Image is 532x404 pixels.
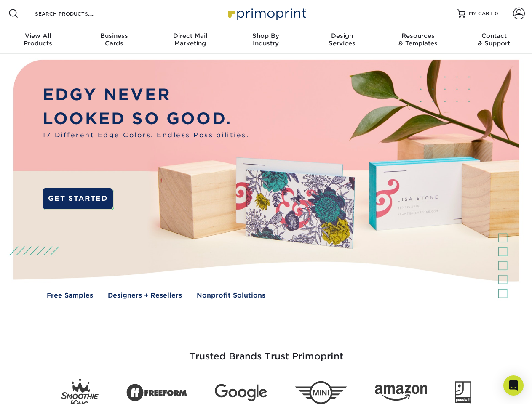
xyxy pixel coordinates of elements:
a: Shop ByIndustry [228,27,304,54]
span: 0 [495,11,498,16]
div: & Templates [380,32,456,47]
div: Industry [228,32,304,47]
a: Resources& Templates [380,27,456,54]
div: Open Intercom Messenger [503,375,524,396]
a: BusinessCards [76,27,152,54]
span: Direct Mail [152,32,228,40]
span: Shop By [228,32,304,40]
span: Design [304,32,380,40]
h3: Trusted Brands Trust Primoprint [20,331,513,372]
img: Primoprint [224,4,308,22]
img: Amazon [375,385,427,401]
p: EDGY NEVER [43,83,249,107]
span: 17 Different Edge Colors. Endless Possibilities. [43,130,249,140]
a: Free Samples [47,291,93,300]
a: DesignServices [304,27,380,54]
span: Contact [456,32,532,40]
div: & Support [456,32,532,47]
a: Contact& Support [456,27,532,54]
a: Direct MailMarketing [152,27,228,54]
input: SEARCH PRODUCTS..... [34,8,116,19]
div: Services [304,32,380,47]
span: Business [76,32,152,40]
a: Designers + Resellers [108,291,182,300]
img: Google [215,384,267,401]
span: MY CART [469,10,493,17]
a: Nonprofit Solutions [197,291,265,300]
span: Resources [380,32,456,40]
div: Marketing [152,32,228,47]
img: Goodwill [455,381,471,404]
p: LOOKED SO GOOD. [43,107,249,131]
a: GET STARTED [43,188,113,209]
div: Cards [76,32,152,47]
